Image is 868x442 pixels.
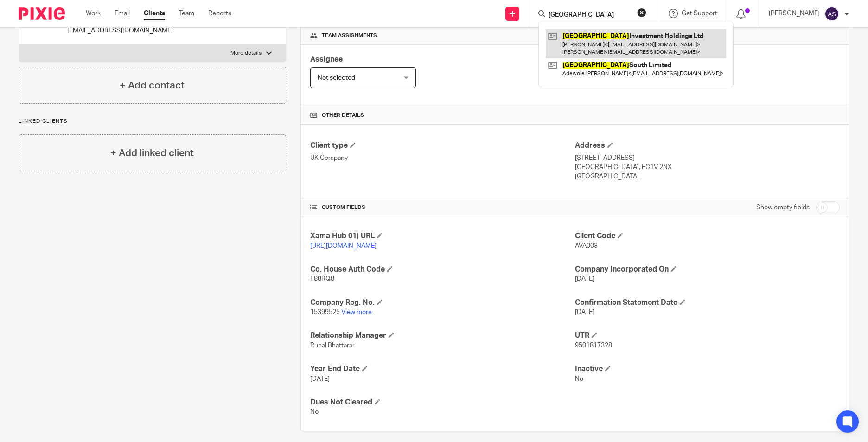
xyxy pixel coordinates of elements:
span: No [310,409,319,415]
h4: Company Incorporated On [575,265,840,274]
span: 9501817328 [575,342,612,349]
h4: Client Code [575,231,840,241]
span: [DATE] [575,309,594,316]
span: AVA003 [575,243,598,249]
h4: Inactive [575,364,840,374]
h4: Xama Hub 01) URL [310,231,575,241]
button: Clear [637,8,646,17]
span: Other details [322,112,364,119]
p: [EMAIL_ADDRESS][DOMAIN_NAME] [67,26,173,35]
h4: Client type [310,141,575,151]
h4: Relationship Manager [310,331,575,341]
h4: UTR [575,331,840,341]
a: Team [179,9,194,18]
h4: Dues Not Cleared [310,398,575,407]
h4: Address [575,141,840,151]
h4: + Add linked client [110,146,194,160]
a: [URL][DOMAIN_NAME] [310,243,377,249]
span: Not selected [318,75,355,81]
a: Clients [144,9,165,18]
span: Team assignments [322,32,377,39]
span: Assignee [310,56,343,63]
h4: Confirmation Statement Date [575,298,840,308]
a: Work [86,9,101,18]
a: Email [115,9,130,18]
p: [GEOGRAPHIC_DATA] [575,172,840,181]
label: Show empty fields [756,203,810,212]
input: Search [548,11,631,19]
h4: CUSTOM FIELDS [310,204,575,211]
h4: + Add contact [120,78,185,93]
a: View more [341,309,372,316]
h4: Co. House Auth Code [310,265,575,274]
span: [DATE] [310,376,330,382]
span: Get Support [682,10,717,17]
img: svg%3E [824,6,839,21]
h4: Year End Date [310,364,575,374]
span: No [575,376,583,382]
span: [DATE] [575,276,594,282]
p: [PERSON_NAME] [769,9,820,18]
p: Linked clients [19,118,286,125]
p: More details [230,50,262,57]
p: [GEOGRAPHIC_DATA], EC1V 2NX [575,163,840,172]
img: Pixie [19,7,65,20]
p: UK Company [310,153,575,163]
span: Runal Bhattarai [310,342,354,349]
span: F88RQ8 [310,276,334,282]
a: Reports [208,9,231,18]
h4: Company Reg. No. [310,298,575,308]
p: [STREET_ADDRESS] [575,153,840,163]
span: 15399525 [310,309,340,316]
